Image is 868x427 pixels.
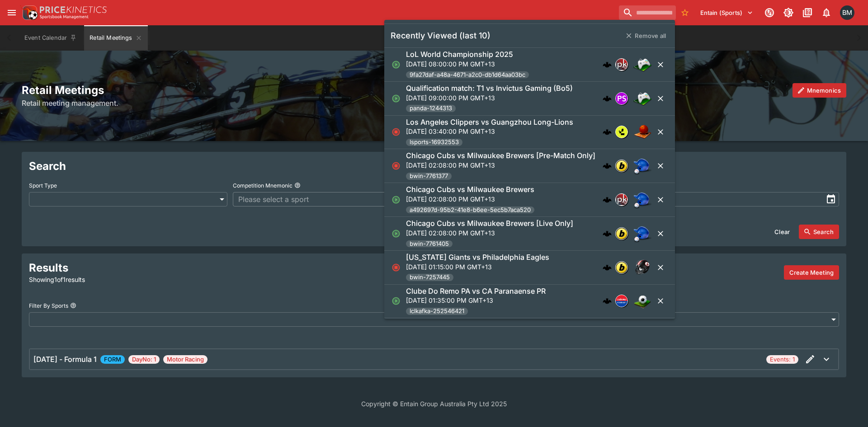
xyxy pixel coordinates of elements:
[616,228,627,239] img: bwin.png
[22,98,846,108] h6: Retail meeting management.
[793,83,846,98] button: Mnemonics
[406,117,573,127] h6: Los Angeles Clippers vs Guangzhou Long-Lions
[616,194,627,206] img: pricekinetics.png
[616,262,627,273] img: bwin.png
[406,307,468,316] span: lclkafka-252546421
[619,5,676,20] input: search
[392,161,401,170] svg: Closed
[406,286,546,296] h6: Clube Do Remo PA vs CA Paranaense PR
[29,275,289,284] p: Showing 1 of 1 results
[603,195,612,204] img: logo-cerberus.svg
[238,194,417,205] span: Please select a sport
[392,94,401,103] svg: Open
[406,127,573,136] p: [DATE] 03:40:00 PM GMT+13
[615,126,628,138] div: lsports
[603,296,612,305] img: logo-cerberus.svg
[29,261,289,275] h2: Results
[20,4,38,22] img: PriceKinetics Logo
[615,227,628,240] div: bwin
[818,5,835,21] button: Notifications
[406,138,462,147] span: lsports-16932553
[392,229,401,238] svg: Open
[70,302,76,309] button: Filter By Sports
[603,229,612,238] img: logo-cerberus.svg
[392,195,401,204] svg: Open
[603,94,612,103] img: logo-cerberus.svg
[392,127,401,136] svg: Closed
[633,157,651,175] img: baseball.png
[616,160,627,172] img: bwin.png
[603,161,612,170] img: logo-cerberus.svg
[406,273,453,282] span: bwin-7257445
[29,182,57,189] p: Sport Type
[19,25,82,51] button: Event Calendar
[128,355,160,364] span: DayNo: 1
[603,127,612,136] div: cerberus
[603,60,612,69] div: cerberus
[633,89,651,108] img: esports.png
[391,30,491,41] h5: Recently Viewed (last 10)
[392,60,401,69] svg: Open
[780,5,797,21] button: Toggle light/dark mode
[761,5,778,21] button: Connected to PK
[29,302,68,310] p: Filter By Sports
[678,5,692,20] button: No Bookmarks
[406,253,549,262] h6: [US_STATE] Giants vs Philadelphia Eagles
[615,261,628,274] div: bwin
[603,127,612,136] img: logo-cerberus.svg
[406,172,452,181] span: bwin-7761377
[603,229,612,238] div: cerberus
[406,296,546,305] p: [DATE] 01:35:00 PM GMT+13
[406,185,534,194] h6: Chicago Cubs vs Milwaukee Brewers
[615,92,628,105] div: pandascore
[406,219,573,228] h6: Chicago Cubs vs Milwaukee Brewers [Live Only]
[633,56,651,74] img: esports.png
[40,15,89,19] img: Sportsbook Management
[799,5,816,21] button: Documentation
[100,355,125,364] span: FORM
[84,25,147,51] button: Retail Meetings
[616,59,627,70] img: pricekinetics.png
[603,296,612,305] div: cerberus
[620,28,671,43] button: Remove all
[603,60,612,69] img: logo-cerberus.svg
[406,151,595,160] h6: Chicago Cubs vs Milwaukee Brewers [Pre-Match Only]
[695,5,759,20] button: Select Tenant
[406,70,529,80] span: 9fa27daf-a48a-4671-a2c0-db1d64aa03bc
[392,263,401,272] svg: Closed
[603,263,612,272] img: logo-cerberus.svg
[406,194,534,204] p: [DATE] 02:08:00 PM GMT+13
[840,5,854,20] div: Byron Monk
[823,191,839,207] button: toggle date time picker
[22,83,846,97] h2: Retail Meetings
[633,258,651,277] img: american_football.png
[392,296,401,305] svg: Open
[633,292,651,310] img: soccer.png
[406,84,573,93] h6: Qualification match: T1 vs Invictus Gaming (Bo5)
[40,6,107,13] img: PriceKinetics
[406,262,549,272] p: [DATE] 01:15:00 PM GMT+13
[633,225,651,243] img: baseball.png
[163,355,208,364] span: Motor Racing
[616,93,627,104] img: pandascore.png
[769,225,795,239] button: Clear
[603,161,612,170] div: cerberus
[603,263,612,272] div: cerberus
[4,5,20,21] button: open drawer
[615,160,628,172] div: bwin
[615,193,628,206] div: pricekinetics
[406,228,573,238] p: [DATE] 02:08:00 PM GMT+13
[616,295,627,307] img: lclkafka.png
[603,195,612,204] div: cerberus
[406,160,595,170] p: [DATE] 02:08:00 PM GMT+13
[616,126,627,138] img: lsports.jpeg
[406,104,456,113] span: panda-1244313
[233,182,292,189] p: Competition Mnemonic
[603,94,612,103] div: cerberus
[766,355,798,364] span: Events: 1
[29,159,839,173] h2: Search
[406,93,573,103] p: [DATE] 09:00:00 PM GMT+13
[633,191,651,209] img: baseball.png
[406,50,513,59] h6: LoL World Championship 2025
[837,3,857,23] button: Byron Monk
